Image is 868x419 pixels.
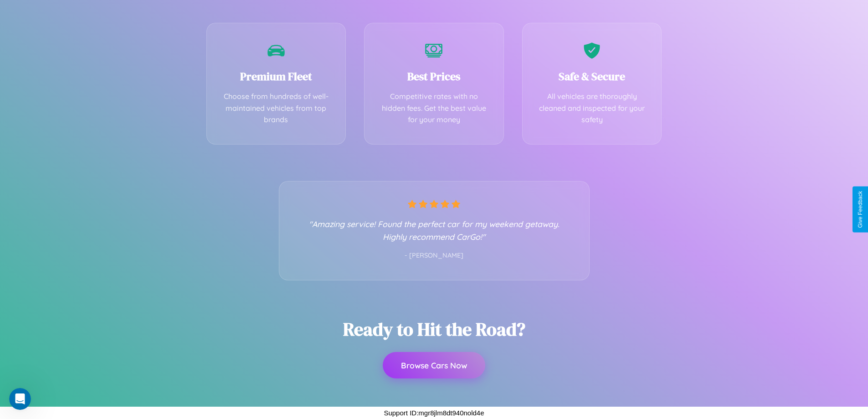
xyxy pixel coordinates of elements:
[384,407,484,419] p: Support ID: mgr8jlm8dt940nold4e
[343,317,525,341] h2: Ready to Hit the Road?
[298,217,571,243] p: "Amazing service! Found the perfect car for my weekend getaway. Highly recommend CarGo!"
[378,91,490,126] p: Competitive rates with no hidden fees. Get the best value for your money
[221,91,332,126] p: Choose from hundreds of well-maintained vehicles from top brands
[536,69,648,84] h3: Safe & Secure
[221,69,332,84] h3: Premium Fleet
[298,250,571,262] p: - [PERSON_NAME]
[383,352,485,378] button: Browse Cars Now
[857,191,863,228] div: Give Feedback
[9,388,31,410] iframe: Intercom live chat
[536,91,648,126] p: All vehicles are thoroughly cleaned and inspected for your safety
[378,69,490,84] h3: Best Prices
